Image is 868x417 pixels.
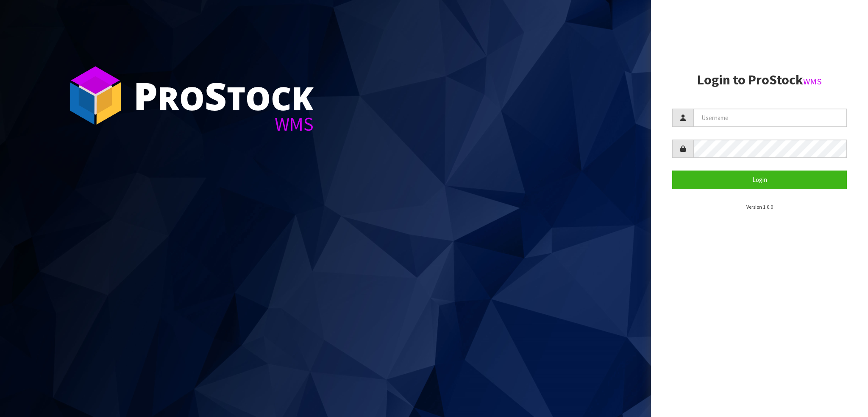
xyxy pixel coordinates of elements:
small: Version 1.0.0 [746,204,773,210]
div: WMS [134,115,314,134]
span: S [205,70,227,121]
input: Username [693,109,847,127]
small: WMS [803,76,822,87]
button: Login [672,171,847,189]
span: P [134,70,158,121]
img: ProStock Cube [64,64,127,127]
div: ro tock [134,76,314,115]
h2: Login to ProStock [672,73,847,87]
